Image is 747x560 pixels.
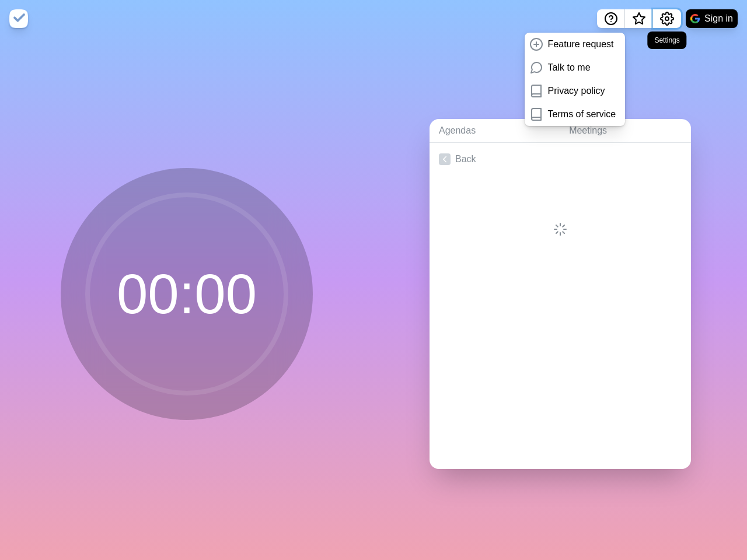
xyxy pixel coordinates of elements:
[9,9,28,28] img: timeblocks logo
[653,9,681,28] button: Settings
[690,14,700,23] img: google logo
[686,9,738,28] button: Sign in
[548,37,614,51] p: Feature request
[525,79,625,103] a: Privacy policy
[597,9,625,28] button: Help
[560,119,691,143] a: Meetings
[625,9,653,28] button: What’s new
[430,143,691,176] a: Back
[525,33,625,56] a: Feature request
[548,107,616,121] p: Terms of service
[525,103,625,126] a: Terms of service
[548,61,591,75] p: Talk to me
[430,119,560,143] a: Agendas
[548,84,605,98] p: Privacy policy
